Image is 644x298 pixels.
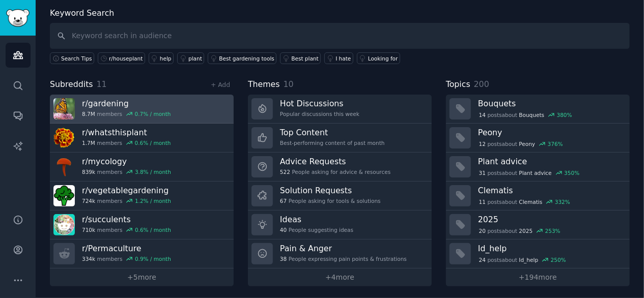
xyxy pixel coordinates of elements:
div: r/houseplant [109,55,143,62]
span: Clematis [519,198,543,205]
div: members [82,168,171,175]
img: gardening [53,98,75,120]
a: Clematis11postsaboutClematis332% [446,182,630,211]
div: 253 % [545,227,561,234]
a: plant [177,52,204,64]
div: post s about [478,226,562,235]
a: Peony12postsaboutPeony376% [446,124,630,153]
a: +5more [50,269,234,286]
div: 1.2 % / month [135,197,171,204]
div: plant [188,55,202,62]
h3: r/ Permaculture [82,243,171,254]
span: 31 [479,169,486,176]
span: Subreddits [50,78,93,91]
a: Advice Requests522People asking for advice & resources [248,153,432,182]
div: 0.6 % / month [135,226,171,233]
div: members [82,197,171,204]
div: 0.7 % / month [135,110,171,117]
h3: Pain & Anger [280,243,407,254]
span: 12 [479,140,486,147]
span: 38 [280,255,287,262]
a: r/gardening8.7Mmembers0.7% / month [50,95,234,124]
div: members [82,110,171,117]
h3: r/ mycology [82,156,171,167]
div: post s about [478,139,564,148]
a: Id_help24postsaboutId_help250% [446,240,630,269]
span: 24 [479,256,486,263]
span: 8.7M [82,110,95,117]
a: Plant advice31postsaboutPlant advice350% [446,153,630,182]
button: Search Tips [50,52,94,64]
div: People expressing pain points & frustrations [280,255,407,262]
div: People asking for advice & resources [280,168,390,175]
a: r/whatsthisplant1.7Mmembers0.6% / month [50,124,234,153]
img: vegetablegardening [53,185,75,206]
div: post s about [478,255,567,264]
a: r/vegetablegardening724kmembers1.2% / month [50,182,234,211]
h3: 2025 [478,214,623,225]
div: members [82,139,171,146]
img: whatsthisplant [53,127,75,148]
label: Keyword Search [50,8,114,18]
span: 522 [280,168,290,175]
a: I hate [324,52,353,64]
div: post s about [478,110,573,120]
span: 710k [82,226,95,233]
div: 250 % [551,256,566,263]
div: members [82,255,171,262]
div: 350 % [564,169,579,176]
a: Solution Requests67People asking for tools & solutions [248,182,432,211]
div: Looking for [368,55,398,62]
span: 40 [280,226,287,233]
span: Themes [248,78,280,91]
h3: r/ gardening [82,98,171,109]
span: 11 [97,79,107,89]
a: +194more [446,269,630,286]
div: 332 % [555,198,570,205]
a: Top ContentBest-performing content of past month [248,124,432,153]
span: Id_help [519,256,539,263]
span: 839k [82,168,95,175]
div: People asking for tools & solutions [280,197,381,204]
h3: Bouquets [478,98,623,109]
div: People suggesting ideas [280,226,353,233]
a: r/houseplant [98,52,145,64]
img: GummySearch logo [6,9,30,27]
a: Looking for [357,52,400,64]
a: +4more [248,269,432,286]
div: I hate [335,55,351,62]
div: 380 % [557,111,572,118]
a: Best plant [280,52,321,64]
h3: Plant advice [478,156,623,167]
a: r/Permaculture334kmembers0.9% / month [50,240,234,269]
a: + Add [211,81,230,88]
a: Ideas40People suggesting ideas [248,211,432,240]
span: 200 [474,79,489,89]
span: 10 [284,79,294,89]
h3: r/ whatsthisplant [82,127,171,138]
a: help [149,52,174,64]
span: 20 [479,227,486,234]
span: 2025 [519,227,533,234]
h3: Peony [478,127,623,138]
span: 724k [82,197,95,204]
h3: r/ succulents [82,214,171,225]
h3: r/ vegetablegardening [82,185,171,196]
div: Best-performing content of past month [280,139,385,146]
h3: Ideas [280,214,353,225]
h3: Hot Discussions [280,98,359,109]
a: Pain & Anger38People expressing pain points & frustrations [248,240,432,269]
div: post s about [478,197,571,206]
div: help [160,55,172,62]
span: 11 [479,198,486,205]
a: r/succulents710kmembers0.6% / month [50,211,234,240]
a: 202520postsabout2025253% [446,211,630,240]
span: 334k [82,255,95,262]
span: 67 [280,197,287,204]
div: Popular discussions this week [280,110,359,117]
div: Best plant [291,55,318,62]
h3: Advice Requests [280,156,390,167]
div: 0.6 % / month [135,139,171,146]
input: Keyword search in audience [50,23,630,49]
a: Best gardening tools [208,52,276,64]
